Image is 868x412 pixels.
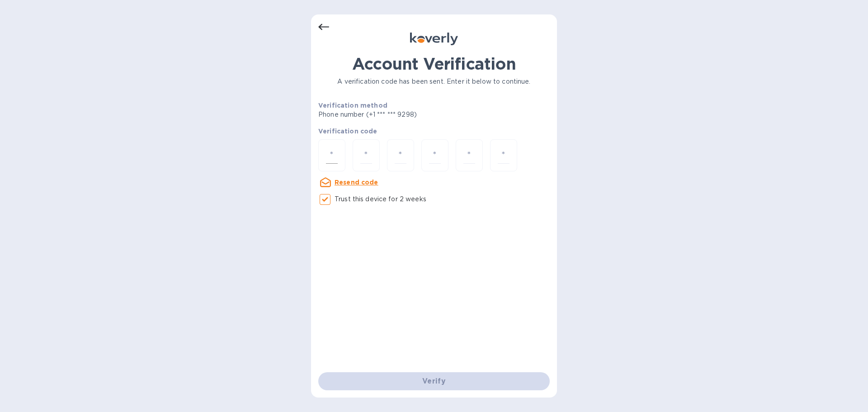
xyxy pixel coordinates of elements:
b: Verification method [318,102,387,109]
u: Resend code [335,179,378,186]
h1: Account Verification [318,54,550,73]
p: A verification code has been sent. Enter it below to continue. [318,77,550,86]
p: Phone number (+1 *** *** 9298) [318,110,486,119]
p: Verification code [318,127,550,136]
p: Trust this device for 2 weeks [335,194,426,204]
